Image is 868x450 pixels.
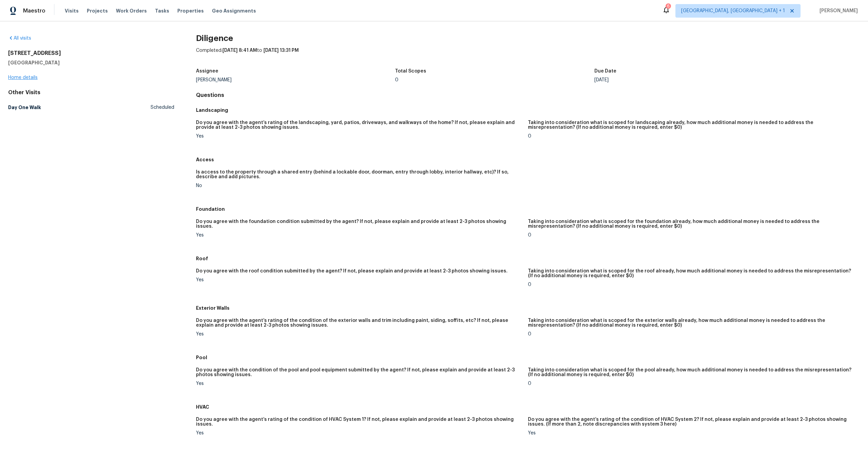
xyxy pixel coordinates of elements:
[196,78,395,82] div: [PERSON_NAME]
[8,59,174,66] h5: [GEOGRAPHIC_DATA]
[263,48,299,53] span: [DATE] 13:31 PM
[196,255,860,262] h5: Roof
[196,47,860,65] div: Completed: to
[528,269,854,278] h5: Taking into consideration what is scoped for the roof already, how much additional money is neede...
[196,107,860,114] h5: Landscaping
[528,332,854,336] div: 0
[395,69,426,74] h5: Total Scopes
[196,35,860,42] h2: Diligence
[196,278,522,282] div: Yes
[528,431,854,435] div: Yes
[196,431,522,435] div: Yes
[528,417,854,427] h5: Do you agree with the agent’s rating of the condition of HVAC System 2? If not, please explain an...
[222,48,257,53] span: [DATE] 8:41 AM
[681,7,785,14] span: [GEOGRAPHIC_DATA], [GEOGRAPHIC_DATA] + 1
[817,7,858,14] span: [PERSON_NAME]
[8,101,174,114] a: Day One WalkScheduled
[196,368,522,377] h5: Do you agree with the condition of the pool and pool equipment submitted by the agent? If not, pl...
[528,134,854,139] div: 0
[196,206,860,212] h5: Foundation
[196,269,508,273] h5: Do you agree with the roof condition submitted by the agent? If not, please explain and provide a...
[151,104,174,111] span: Scheduled
[8,50,174,57] h2: [STREET_ADDRESS]
[528,318,854,328] h5: Taking into consideration what is scoped for the exterior walls already, how much additional mone...
[23,7,45,14] span: Maestro
[116,7,147,14] span: Work Orders
[196,183,522,188] div: No
[196,170,522,179] h5: Is access to the property through a shared entry (behind a lockable door, doorman, entry through ...
[196,318,522,328] h5: Do you agree with the agent’s rating of the condition of the exterior walls and trim including pa...
[196,332,522,336] div: Yes
[196,305,860,311] h5: Exterior Walls
[155,8,169,13] span: Tasks
[8,89,174,96] div: Other Visits
[528,368,854,377] h5: Taking into consideration what is scoped for the pool already, how much additional money is neede...
[196,417,522,427] h5: Do you agree with the agent’s rating of the condition of HVAC System 1? If not, please explain an...
[196,134,522,139] div: Yes
[196,120,522,130] h5: Do you agree with the agent’s rating of the landscaping, yard, patios, driveways, and walkways of...
[196,354,860,361] h5: Pool
[65,7,79,14] span: Visits
[196,219,522,229] h5: Do you agree with the foundation condition submitted by the agent? If not, please explain and pro...
[212,7,256,14] span: Geo Assignments
[528,120,854,130] h5: Taking into consideration what is scoped for landscaping already, how much additional money is ne...
[8,104,41,111] h5: Day One Walk
[594,69,616,74] h5: Due Date
[528,282,854,287] div: 0
[196,233,522,238] div: Yes
[8,75,38,80] a: Home details
[196,381,522,386] div: Yes
[395,78,594,82] div: 0
[528,381,854,386] div: 0
[87,7,108,14] span: Projects
[667,3,670,9] div: 6
[196,69,218,74] h5: Assignee
[594,78,794,82] div: [DATE]
[177,7,204,14] span: Properties
[528,219,854,229] h5: Taking into consideration what is scoped for the foundation already, how much additional money is...
[528,233,854,238] div: 0
[8,36,31,41] a: All visits
[196,156,860,163] h5: Access
[196,404,860,410] h5: HVAC
[196,92,860,99] h4: Questions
